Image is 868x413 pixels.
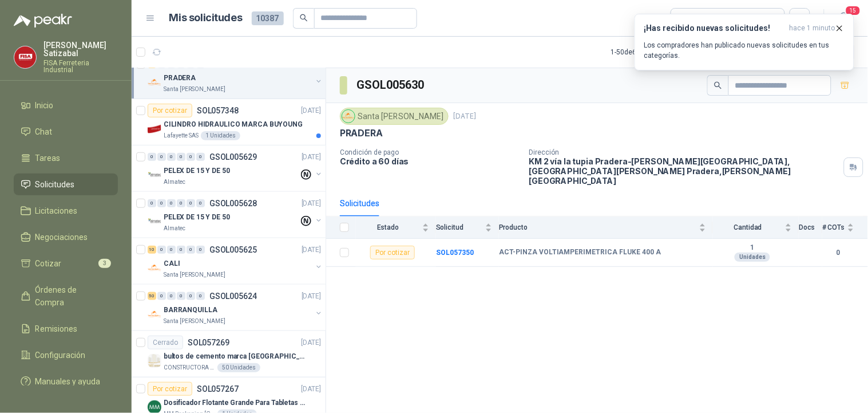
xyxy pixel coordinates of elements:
[14,14,72,27] img: Logo peakr
[713,217,799,239] th: Cantidad
[14,200,118,222] a: Licitaciones
[188,339,229,347] p: SOL057269
[167,153,176,161] div: 0
[164,85,225,94] p: Santa [PERSON_NAME]
[713,243,792,253] b: 1
[356,217,436,239] th: Estado
[822,217,868,239] th: # COTs
[302,384,321,395] p: [DATE]
[453,111,476,122] p: [DATE]
[209,153,257,161] p: GSOL005629
[196,292,205,300] div: 0
[342,110,355,123] img: Company Logo
[35,257,62,270] span: Cotizar
[436,223,483,231] span: Solicitud
[35,204,78,217] span: Licitaciones
[834,8,854,29] button: 15
[714,81,722,89] span: search
[14,318,118,340] a: Remisiones
[148,382,192,396] div: Por cotizar
[713,223,783,231] span: Cantidad
[340,108,449,125] div: Santa [PERSON_NAME]
[14,147,118,169] a: Tareas
[187,153,195,161] div: 0
[164,212,230,223] p: PELEX DE 15 Y DE 50
[356,223,420,231] span: Estado
[148,104,192,117] div: Por cotizar
[164,363,215,372] p: CONSTRUCTORA GRUPO FIP
[35,152,61,164] span: Tareas
[35,99,54,112] span: Inicio
[370,246,415,259] div: Por cotizar
[14,174,118,195] a: Solicitudes
[14,95,118,116] a: Inicio
[302,152,321,163] p: [DATE]
[157,292,166,300] div: 0
[164,224,185,233] p: Almatec
[209,60,257,68] p: GSOL005630
[209,199,257,207] p: GSOL005628
[340,148,520,156] p: Condición de pago
[164,119,303,130] p: CILINDRO HIDRAULICO MARCA BUYOUNG
[167,292,176,300] div: 0
[177,292,185,300] div: 0
[300,14,308,22] span: search
[35,349,86,361] span: Configuración
[164,270,225,280] p: Santa [PERSON_NAME]
[196,246,205,254] div: 0
[164,258,180,269] p: CALI
[148,246,156,254] div: 10
[340,156,520,166] p: Crédito a 60 días
[148,196,323,233] a: 0 0 0 0 0 0 GSOL005628[DATE] Company LogoPELEX DE 15 Y DE 50Almatec
[148,308,161,321] img: Company Logo
[14,226,118,248] a: Negociaciones
[187,292,195,300] div: 0
[148,57,323,94] a: 1 0 0 0 0 0 GSOL005630[DATE] Company LogoPRADERASanta [PERSON_NAME]
[14,371,118,392] a: Manuales y ayuda
[499,248,661,257] b: ACT-PINZA VOLTIAMPERIMETRICA FLUKE 400 A
[197,107,239,115] p: SOL057348
[35,284,107,309] span: Órdenes de Compra
[164,351,306,362] p: bultos de cemento marca [GEOGRAPHIC_DATA][PERSON_NAME]- Entrega en [GEOGRAPHIC_DATA]-Cauca
[148,150,323,187] a: 0 0 0 0 0 0 GSOL005629[DATE] Company LogoPELEX DE 15 Y DE 50Almatec
[148,243,323,280] a: 10 0 0 0 0 0 GSOL005625[DATE] Company LogoCALISanta [PERSON_NAME]
[148,354,161,368] img: Company Logo
[167,246,176,254] div: 0
[209,246,257,254] p: GSOL005625
[132,331,326,377] a: CerradoSOL057269[DATE] Company Logobultos de cemento marca [GEOGRAPHIC_DATA][PERSON_NAME]- Entreg...
[644,40,845,61] p: Los compradores han publicado nuevas solicitudes en tus categorías.
[148,289,323,326] a: 50 0 0 0 0 0 GSOL005624[DATE] Company LogoBARRANQUILLASanta [PERSON_NAME]
[436,249,474,257] a: SOL057350
[177,199,185,207] div: 0
[735,253,770,262] div: Unidades
[167,199,176,207] div: 0
[164,398,306,408] p: Dosificador Flotante Grande Para Tabletas De Cloro Humboldt
[678,12,702,25] div: Todas
[644,23,785,33] h3: ¡Has recibido nuevas solicitudes!
[799,217,822,239] th: Docs
[14,344,118,366] a: Configuración
[302,198,321,209] p: [DATE]
[302,245,321,255] p: [DATE]
[43,41,118,57] p: [PERSON_NAME] Satizabal
[148,168,161,182] img: Company Logo
[14,279,118,313] a: Órdenes de Compra
[302,105,321,116] p: [DATE]
[148,292,156,300] div: 50
[499,223,697,231] span: Producto
[635,14,854,70] button: ¡Has recibido nuevas solicitudes!hace 1 minuto Los compradores han publicado nuevas solicitudes e...
[340,127,383,139] p: PRADERA
[436,217,499,239] th: Solicitud
[196,153,205,161] div: 0
[611,43,685,61] div: 1 - 50 de 6897
[35,231,88,243] span: Negociaciones
[177,246,185,254] div: 0
[164,178,185,187] p: Almatec
[822,223,845,231] span: # COTs
[43,60,118,73] p: FISA Ferreteria Industrial
[148,215,161,229] img: Company Logo
[14,121,118,143] a: Chat
[169,10,243,26] h1: Mis solicitudes
[98,259,111,268] span: 3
